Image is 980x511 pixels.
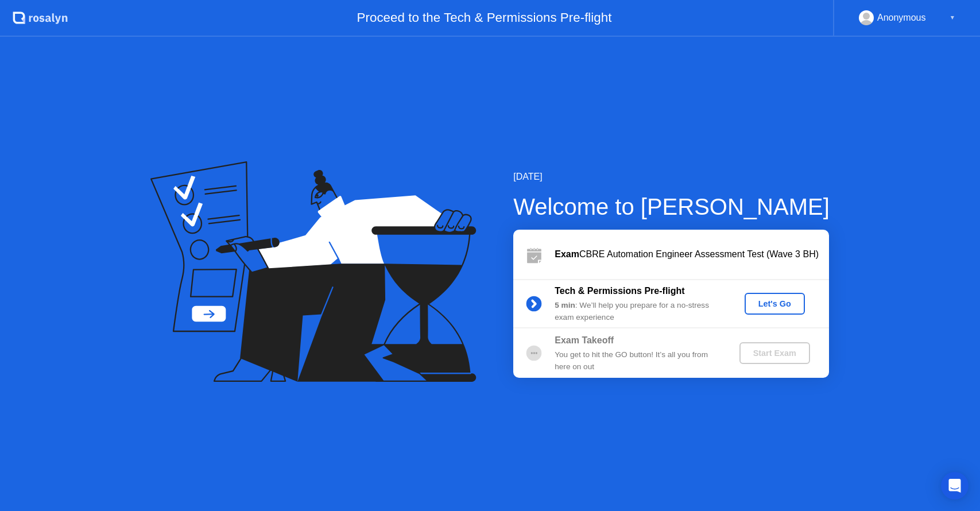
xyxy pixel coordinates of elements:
b: Tech & Permissions Pre-flight [555,286,684,296]
div: [DATE] [513,170,830,184]
div: Start Exam [744,349,805,358]
div: Open Intercom Messenger [941,472,969,500]
div: Let's Go [749,299,800,308]
button: Start Exam [739,342,810,364]
button: Let's Go [745,293,805,315]
div: ▼ [950,10,955,25]
div: Welcome to [PERSON_NAME] [513,189,830,224]
b: Exam Takeoff [555,335,614,345]
div: Anonymous [877,10,926,25]
div: : We’ll help you prepare for a no-stress exam experience [555,300,720,323]
div: CBRE Automation Engineer Assessment Test (Wave 3 BH) [555,247,829,261]
b: Exam [555,249,579,259]
div: You get to hit the GO button! It’s all you from here on out [555,349,720,373]
b: 5 min [555,301,575,309]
